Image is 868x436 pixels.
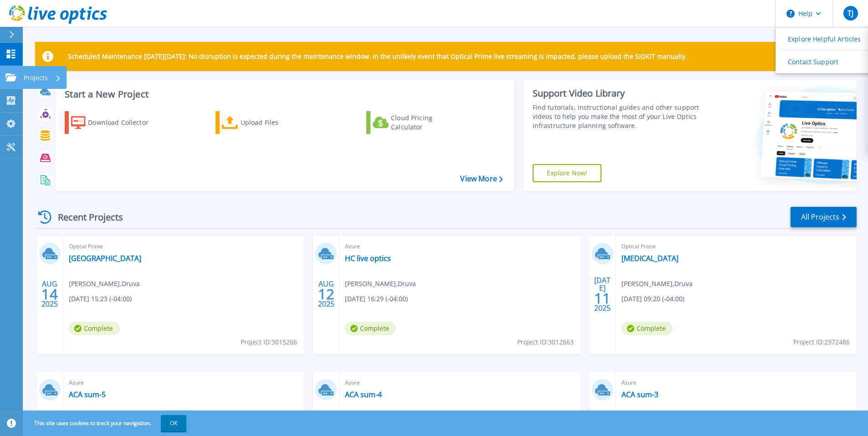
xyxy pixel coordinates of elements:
[517,337,574,347] span: Project ID: 3012663
[621,294,684,304] span: [DATE] 09:20 (-04:00)
[460,174,503,183] a: View More
[69,241,298,251] span: Optical Prime
[69,390,106,399] a: ACA sum-5
[69,294,132,304] span: [DATE] 15:23 (-04:00)
[366,111,468,134] a: Cloud Pricing Calculator
[35,206,135,228] div: Recent Projects
[318,277,335,311] div: AUG 2025
[69,279,140,289] span: [PERSON_NAME] , Druva
[621,254,678,263] a: [MEDICAL_DATA]
[88,113,161,132] div: Download Collector
[69,254,141,263] a: [GEOGRAPHIC_DATA]
[594,277,611,311] div: [DATE] 2025
[68,53,687,60] p: Scheduled Maintenance [DATE][DATE]: No disruption is expected during the maintenance window. In t...
[318,290,334,298] span: 12
[594,294,611,302] span: 11
[216,111,317,134] a: Upload Files
[533,103,703,130] div: Find tutorials, instructional guides and other support videos to help you make the most of your L...
[41,277,58,311] div: AUG 2025
[345,378,575,388] span: Azure
[345,390,382,399] a: ACA sum-4
[621,378,851,388] span: Azure
[65,111,166,134] a: Download Collector
[533,164,602,182] a: Explore Now!
[69,322,120,335] span: Complete
[791,207,857,227] a: All Projects
[65,89,503,99] h3: Start a New Project
[391,113,464,132] div: Cloud Pricing Calculator
[25,415,186,431] span: This site uses cookies to track your navigation.
[24,66,48,90] p: Projects
[345,322,396,335] span: Complete
[241,113,313,132] div: Upload Files
[69,378,298,388] span: Azure
[621,241,851,251] span: Optical Prime
[241,337,297,347] span: Project ID: 3015266
[345,241,575,251] span: Azure
[793,337,850,347] span: Project ID: 2972486
[847,10,853,17] span: TJ
[345,294,408,304] span: [DATE] 16:29 (-04:00)
[41,290,58,298] span: 14
[621,279,693,289] span: [PERSON_NAME] , Druva
[345,279,416,289] span: [PERSON_NAME] , Druva
[621,390,658,399] a: ACA sum-3
[345,254,391,263] a: HC live optics
[621,322,673,335] span: Complete
[161,415,186,431] button: OK
[533,87,703,99] div: Support Video Library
